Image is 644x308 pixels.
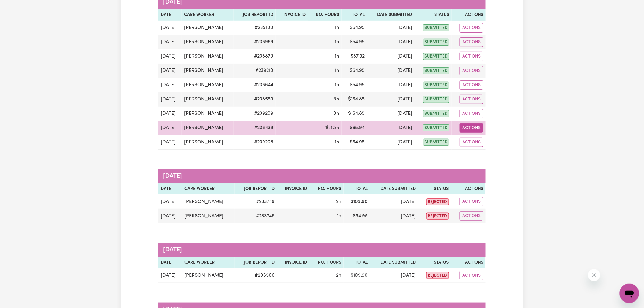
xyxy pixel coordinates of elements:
[370,183,418,195] th: Date Submitted
[344,194,370,209] td: $ 109.90
[423,67,449,74] span: submitted
[235,194,277,209] td: # 233749
[342,49,367,64] td: $ 87.92
[460,197,483,206] button: Actions
[418,257,451,268] th: Status
[370,257,418,268] th: Date Submitted
[370,268,418,283] td: [DATE]
[367,9,415,21] th: Date Submitted
[370,209,418,223] td: [DATE]
[460,211,483,221] button: Actions
[415,9,452,21] th: Status
[158,257,182,268] th: Date
[310,183,344,195] th: No. Hours
[334,111,339,116] span: 3 hours
[158,194,182,209] td: [DATE]
[367,49,415,64] td: [DATE]
[335,140,339,145] span: 1 hour
[588,269,600,281] iframe: Close message
[344,257,370,268] th: Total
[334,97,339,102] span: 3 hours
[367,121,415,135] td: [DATE]
[234,121,276,135] td: # 238439
[367,92,415,107] td: [DATE]
[370,194,418,209] td: [DATE]
[158,135,182,150] td: [DATE]
[234,9,276,21] th: Job Report ID
[418,183,451,195] th: Status
[235,268,277,283] td: # 206506
[234,21,276,35] td: # 239100
[158,9,182,21] th: Date
[342,9,367,21] th: Total
[277,183,310,195] th: Invoice ID
[342,135,367,150] td: $ 54.95
[158,92,182,107] td: [DATE]
[335,40,339,44] span: 1 hour
[336,199,341,204] span: 2 hours
[308,9,342,21] th: No. Hours
[4,4,37,9] span: Need any help?
[342,21,367,35] td: $ 54.95
[182,64,234,78] td: [PERSON_NAME]
[423,96,449,103] span: submitted
[182,92,234,107] td: [PERSON_NAME]
[158,49,182,64] td: [DATE]
[620,284,639,303] iframe: Button to launch messaging window
[182,135,234,150] td: [PERSON_NAME]
[367,107,415,121] td: [DATE]
[182,194,235,209] td: [PERSON_NAME]
[460,80,483,90] button: Actions
[460,95,483,104] button: Actions
[460,52,483,61] button: Actions
[423,139,449,146] span: submitted
[423,24,449,31] span: submitted
[235,183,277,195] th: Job Report ID
[276,9,308,21] th: Invoice ID
[158,35,182,49] td: [DATE]
[182,49,234,64] td: [PERSON_NAME]
[158,268,182,283] td: [DATE]
[451,183,486,195] th: Actions
[451,257,486,268] th: Actions
[182,257,235,268] th: Care worker
[342,107,367,121] td: $ 164.85
[423,124,449,131] span: submitted
[342,35,367,49] td: $ 54.95
[460,138,483,147] button: Actions
[158,21,182,35] td: [DATE]
[335,54,339,59] span: 1 hour
[182,21,234,35] td: [PERSON_NAME]
[426,198,449,205] span: rejected
[182,107,234,121] td: [PERSON_NAME]
[182,9,234,21] th: Care worker
[344,209,370,223] td: $ 54.95
[158,78,182,92] td: [DATE]
[234,92,276,107] td: # 238559
[158,121,182,135] td: [DATE]
[182,183,235,195] th: Care worker
[158,169,486,183] caption: [DATE]
[426,272,449,279] span: rejected
[367,21,415,35] td: [DATE]
[337,214,341,219] span: 1 hour
[158,64,182,78] td: [DATE]
[342,121,367,135] td: $ 65.94
[158,209,182,223] td: [DATE]
[335,25,339,30] span: 1 hour
[423,110,449,117] span: submitted
[460,123,483,133] button: Actions
[182,121,234,135] td: [PERSON_NAME]
[423,53,449,60] span: submitted
[426,213,449,220] span: rejected
[460,37,483,47] button: Actions
[460,66,483,75] button: Actions
[342,92,367,107] td: $ 164.85
[235,257,277,268] th: Job Report ID
[367,78,415,92] td: [DATE]
[234,78,276,92] td: # 238644
[460,271,483,280] button: Actions
[234,49,276,64] td: # 238870
[335,68,339,73] span: 1 hour
[234,107,276,121] td: # 239209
